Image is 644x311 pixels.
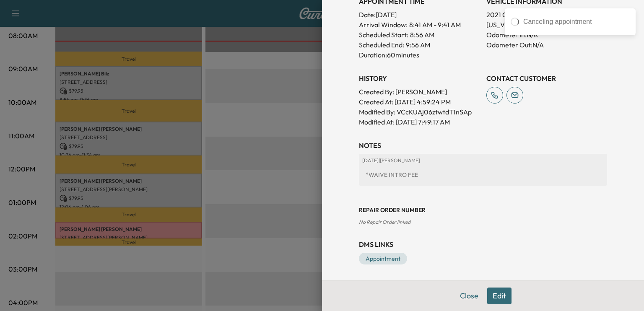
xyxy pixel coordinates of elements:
h3: DMS Links [359,239,607,249]
p: Odometer Out: N/A [486,40,607,50]
p: Modified By : VCcKUAj06ztwtdT1nSAp [359,107,480,117]
p: Scheduled End: [359,40,404,50]
h3: History [359,73,480,83]
div: Canceling appointment [523,17,630,27]
p: 9:56 AM [406,40,430,50]
p: Odometer In: N/A [486,30,607,40]
p: [US_VEHICLE_IDENTIFICATION_NUMBER] [486,20,607,30]
h3: Repair Order number [359,206,607,214]
p: 2021 Chevrolet Blazer [486,10,607,20]
p: Modified At : [DATE] 7:49:17 AM [359,117,480,127]
p: 8:56 AM [410,30,434,40]
span: No Repair Order linked [359,219,410,225]
h3: CONTACT CUSTOMER [486,73,607,83]
h3: NOTES [359,140,607,150]
button: Edit [487,288,512,304]
p: Scheduled Start: [359,30,408,40]
p: Created By : [PERSON_NAME] [359,87,480,97]
p: Arrival Window: [359,20,480,30]
span: 8:41 AM - 9:41 AM [409,20,461,30]
p: [DATE] | [PERSON_NAME] [362,157,604,164]
a: Appointment [359,253,407,264]
button: Close [454,288,484,304]
p: Created At : [DATE] 4:59:24 PM [359,97,480,107]
p: Duration: 60 minutes [359,50,480,60]
p: Date: [DATE] [359,10,480,20]
div: *WAIVE INTRO FEE [362,167,604,182]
